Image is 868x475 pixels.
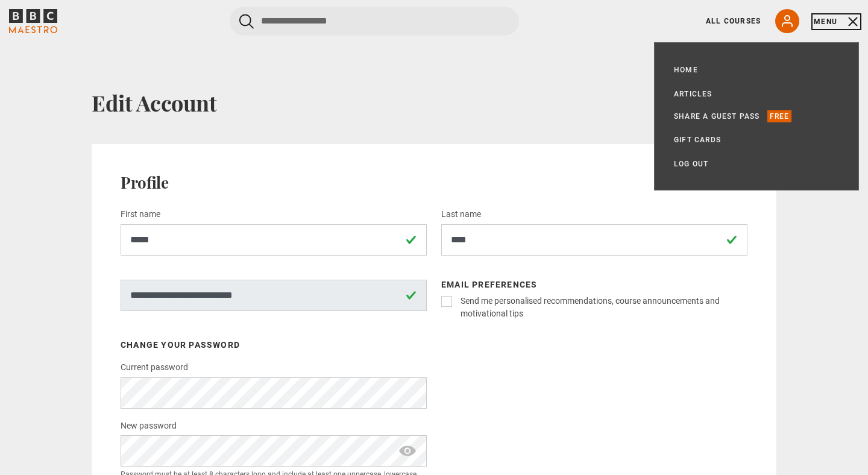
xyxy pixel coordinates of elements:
label: First name [121,207,160,222]
h3: Email preferences [441,280,747,290]
label: Current password [121,360,188,375]
button: Submit the search query [239,14,254,29]
button: Toggle navigation [814,16,859,28]
svg: BBC Maestro [9,9,57,33]
a: Log out [674,158,708,170]
label: Last name [441,207,481,222]
h1: Edit Account [92,90,776,115]
a: All Courses [706,16,761,27]
input: Search [230,7,519,36]
h2: Profile [121,173,747,192]
span: show password [398,435,417,467]
a: Share a guest pass [674,110,760,122]
label: Send me personalised recommendations, course announcements and motivational tips [456,295,747,320]
a: Articles [674,88,712,100]
label: New password [121,419,177,433]
p: Free [767,110,792,122]
a: Gift Cards [674,134,721,146]
a: Home [674,64,698,76]
h3: Change your password [121,340,427,350]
